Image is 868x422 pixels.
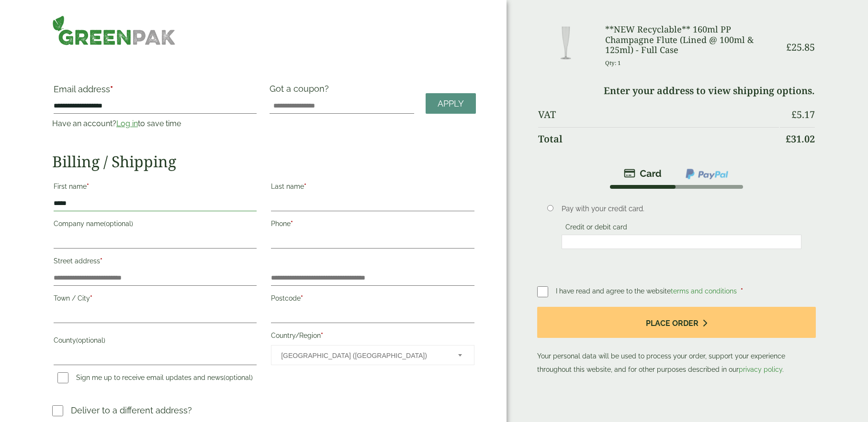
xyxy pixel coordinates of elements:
label: Postcode [271,292,474,308]
a: Apply [426,93,476,114]
a: privacy policy [739,366,782,373]
label: Got a coupon? [270,84,333,98]
label: Street address [54,254,257,271]
a: Log in [116,119,138,128]
p: Deliver to a different address? [71,404,192,417]
abbr: required [291,220,293,227]
bdi: 31.02 [786,132,815,145]
label: Town / City [54,292,257,308]
span: I have read and agree to the website [556,287,739,295]
th: Total [538,127,779,151]
label: Country/Region [271,329,474,345]
abbr: required [301,294,303,302]
label: County [54,334,257,350]
label: Phone [271,217,474,233]
h2: Billing / Shipping [52,152,476,171]
abbr: required [110,84,113,94]
label: Last name [271,180,474,196]
abbr: required [741,287,743,295]
img: stripe.png [624,168,662,179]
label: First name [54,180,257,196]
th: VAT [538,103,779,126]
label: Company name [54,217,257,233]
span: (optional) [76,336,105,344]
label: Sign me up to receive email updates and news [54,374,257,384]
p: Pay with your credit card. [562,204,801,214]
span: (optional) [104,220,133,227]
p: Your personal data will be used to process your order, support your experience throughout this we... [537,307,816,376]
abbr: required [90,294,92,302]
abbr: required [321,332,323,339]
bdi: 5.17 [791,108,815,121]
label: Email address [54,85,257,98]
span: Apply [438,98,464,109]
span: United Kingdom (UK) [281,346,445,366]
bdi: 25.85 [786,41,815,54]
img: GreenPak Supplies [52,15,176,45]
span: Country/Region [271,345,474,365]
img: ppcp-gateway.png [685,168,729,180]
span: £ [786,41,791,54]
abbr: required [87,183,89,190]
span: £ [786,132,791,145]
td: Enter your address to view shipping options. [538,79,815,102]
h3: **NEW Recyclable** 160ml PP Champagne Flute (Lined @ 100ml & 125ml) - Full Case [605,24,779,55]
p: Have an account? to save time [52,118,258,130]
iframe: Secure card payment input frame [564,238,798,246]
abbr: required [100,257,102,265]
small: Qty: 1 [605,59,621,66]
label: Credit or debit card [562,223,631,234]
input: Sign me up to receive email updates and news(optional) [57,372,68,383]
button: Place order [537,307,816,338]
abbr: required [304,183,306,190]
span: (optional) [224,374,253,381]
a: terms and conditions [671,287,737,295]
span: £ [791,108,797,121]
